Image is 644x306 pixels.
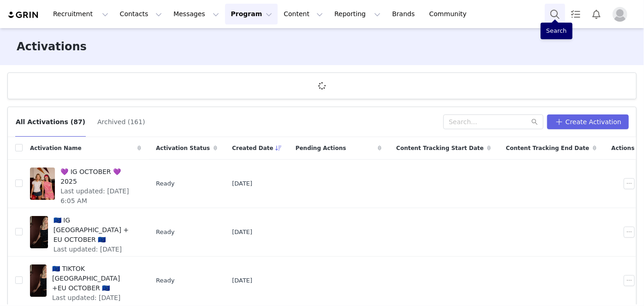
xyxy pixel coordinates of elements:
[30,165,141,202] a: 💜 IG OCTOBER 💜 2025Last updated: [DATE] 6:05 AM
[15,114,86,129] button: All Activations (87)
[232,276,252,285] span: [DATE]
[156,179,174,188] span: Ready
[156,228,174,237] span: Ready
[54,245,136,264] span: Last updated: [DATE] 6:05 AM
[156,276,174,285] span: Ready
[168,4,225,24] button: Messages
[604,138,642,158] div: Actions
[531,119,538,125] i: icon: search
[566,4,586,24] a: Tasks
[506,144,590,152] span: Content Tracking End Date
[60,167,136,186] span: 💜 IG OCTOBER 💜 2025
[329,4,386,24] button: Reporting
[48,4,114,24] button: Recruitment
[613,7,627,22] img: placeholder-profile.jpg
[296,144,346,152] span: Pending Actions
[60,186,136,206] span: Last updated: [DATE] 6:05 AM
[114,4,167,24] button: Contacts
[7,11,40,19] img: grin logo
[387,4,423,24] a: Brands
[586,4,607,24] button: Notifications
[225,4,278,24] button: Program
[54,216,136,245] span: 🇪🇺 IG [GEOGRAPHIC_DATA] + EU OCTOBER 🇪🇺
[156,144,210,152] span: Activation Status
[30,214,141,251] a: 🇪🇺 IG [GEOGRAPHIC_DATA] + EU OCTOBER 🇪🇺Last updated: [DATE] 6:05 AM
[17,38,87,55] h3: Activations
[443,114,543,129] input: Search...
[30,144,82,152] span: Activation Name
[607,7,637,22] button: Profile
[30,262,141,299] a: 🇪🇺 TIKTOK [GEOGRAPHIC_DATA] +EU OCTOBER 🇪🇺Last updated: [DATE] 6:06 AM
[547,114,629,129] button: Create Activation
[278,4,328,24] button: Content
[232,144,274,152] span: Created Date
[52,264,136,293] span: 🇪🇺 TIKTOK [GEOGRAPHIC_DATA] +EU OCTOBER 🇪🇺
[232,179,252,188] span: [DATE]
[97,114,145,129] button: Archived (161)
[232,228,252,237] span: [DATE]
[424,4,477,24] a: Community
[396,144,484,152] span: Content Tracking Start Date
[545,4,565,24] button: Search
